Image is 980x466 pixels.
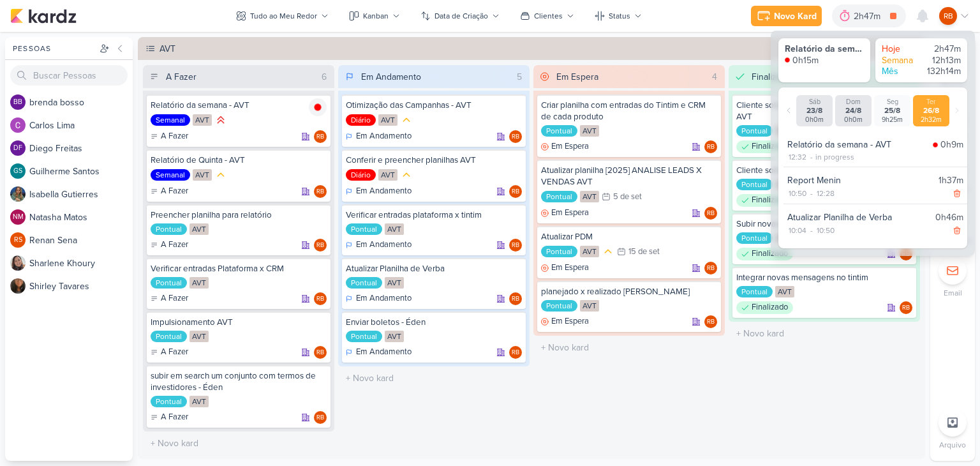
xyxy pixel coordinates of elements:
p: RB [316,296,324,303]
div: planejado x realizado Éden [541,286,717,297]
p: RB [707,211,715,217]
p: A Fazer [161,292,188,305]
p: bb [13,99,22,106]
div: Finalizado [752,70,791,84]
div: 25/8 [877,106,908,116]
div: Pontual [541,125,577,137]
div: Finalizado [736,140,793,153]
p: NM [13,214,24,221]
div: Rogerio Bispo [704,207,717,220]
div: Prioridade Média [400,169,413,181]
div: Mês [882,66,920,77]
div: AVT [193,169,212,181]
button: Novo Kard [751,6,822,26]
div: 0h0m [799,116,830,124]
p: RB [316,350,324,356]
div: Ter [916,98,947,106]
div: Em Andamento [346,239,412,252]
div: A Fazer [151,292,188,305]
div: Rogerio Bispo [314,130,327,143]
div: Responsável: Rogerio Bispo [314,185,327,198]
div: Responsável: Rogerio Bispo [509,239,522,252]
div: Verificar entradas plataforma x tintim [346,209,522,221]
p: Em Espera [551,207,589,220]
div: Atualizar Planilha de Verba [787,211,930,224]
div: 10:04 [787,225,808,236]
div: Otimização das Campanhas - AVT [346,100,522,111]
div: Responsável: Rogerio Bispo [509,130,522,143]
p: Em Espera [551,140,589,153]
div: Pontual [736,232,773,244]
div: Rogerio Bispo [704,140,717,153]
div: A Fazer [151,411,188,424]
p: RB [316,415,324,421]
p: Arquivo [939,439,966,451]
div: Pontual [346,277,382,289]
div: - [808,151,815,163]
div: Rogerio Bispo [509,130,522,143]
p: A Fazer [161,185,188,198]
div: Rogerio Bispo [900,301,912,314]
input: + Novo kard [731,324,917,343]
div: Rogerio Bispo [314,292,327,305]
div: Pontual [151,331,187,342]
div: R e n a n S e n a [29,234,133,247]
div: 26/8 [916,106,947,116]
div: 10:50 [787,188,808,199]
div: Rogerio Bispo [314,411,327,424]
p: RB [902,305,910,312]
div: Novo Kard [774,10,817,23]
div: AVT [580,300,599,312]
p: A Fazer [161,346,188,359]
p: Em Espera [551,315,589,328]
div: AVT [189,396,209,407]
div: AVT [580,246,599,257]
p: RB [902,252,910,258]
div: AVT [378,169,397,181]
div: Responsável: Rogerio Bispo [314,239,327,252]
div: Responsável: Rogerio Bispo [509,185,522,198]
p: RB [512,189,519,195]
div: Em Espera [541,262,589,274]
div: Cliente solicita o PDM de todos os produtos - AVT [736,100,912,123]
div: Criar planilha com entradas do Tintim e CRM de cada produto [541,100,717,123]
p: RB [707,266,715,272]
p: Em Andamento [356,130,412,143]
div: 132h14m [923,66,961,77]
div: Pessoas [10,43,97,54]
div: Rogerio Bispo [314,346,327,359]
p: GS [13,168,22,175]
div: 12:28 [815,188,836,199]
div: - [808,188,815,199]
p: Finalizado [752,140,788,153]
div: Cliente solicita envio de novos boletos. [736,165,912,176]
div: Semanal [151,114,190,126]
div: Pontual [151,277,187,289]
div: Responsável: Rogerio Bispo [314,411,327,424]
div: A Fazer [166,70,197,84]
div: Relatório da semana - AVT [785,43,864,55]
img: Carlos Lima [10,117,26,133]
div: 1h37m [939,174,963,187]
div: Em Andamento [346,185,412,198]
p: RB [316,243,324,249]
div: Em Andamento [361,70,421,84]
div: Seg [877,98,908,106]
p: Em Andamento [356,292,412,305]
div: Rogerio Bispo [509,185,522,198]
div: Relatório de Quinta - AVT [151,154,327,166]
div: 4 [707,70,722,84]
div: 0h15m [792,55,819,66]
div: Semana [882,55,920,66]
div: Preencher planilha para relatório [151,209,327,221]
div: 9h25m [877,116,908,124]
div: AVT [775,286,794,297]
img: tracking [933,142,938,147]
div: Conferir e preencher planilhas AVT [346,154,522,166]
p: RB [512,296,519,303]
div: Rogerio Bispo [704,315,717,328]
div: Natasha Matos [10,209,26,225]
div: D i e g o F r e i t a s [29,142,133,155]
input: + Novo kard [341,369,527,387]
p: Finalizado [752,194,788,207]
